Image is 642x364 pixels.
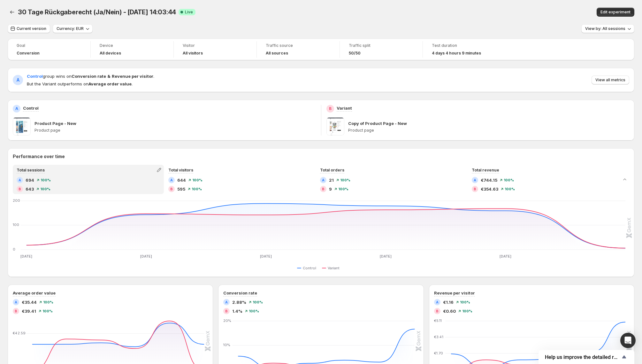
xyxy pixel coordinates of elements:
span: 694 [26,177,34,183]
p: Variant [337,105,352,111]
button: Control [297,264,319,272]
strong: & [107,74,111,79]
button: View all metrics [592,76,629,84]
a: Traffic sourceAll sources [266,42,331,56]
text: €5.11 [434,318,442,323]
span: €354.63 [481,186,498,192]
text: €42.59 [13,331,26,335]
img: Copy of Product Page - New [326,118,344,135]
span: 21 [329,177,334,183]
span: 100% [249,309,259,313]
span: Total sessions [17,168,45,172]
span: €39.41 [22,308,36,314]
span: Live [185,10,193,15]
text: [DATE] [380,254,392,258]
span: 100% [40,187,50,191]
h4: All sources [266,51,288,56]
span: 1.4% [232,308,242,314]
p: Control [23,105,39,111]
p: Product page [34,128,316,133]
span: 100% [42,309,53,313]
h4: All visitors [183,51,203,56]
text: [DATE] [500,254,511,258]
span: 100% [192,187,202,191]
span: 100% [460,300,470,304]
strong: Average order value [88,81,132,86]
button: Variant [322,264,342,272]
h2: B [15,309,17,313]
span: Device [100,43,164,48]
h3: Revenue per visitor [434,290,475,296]
span: But the Variant outperforms on . [27,81,154,87]
span: 100% [505,187,515,191]
span: 100% [504,178,514,182]
h2: B [19,187,21,191]
a: DeviceAll devices [100,42,164,56]
span: 644 [177,177,186,183]
button: Back [8,8,17,17]
span: Visitor [183,43,248,48]
span: 100% [340,178,350,182]
span: 595 [177,186,185,192]
text: 10% [223,343,230,347]
button: Current version [8,24,50,33]
span: 100% [462,309,472,313]
span: View all metrics [595,77,625,83]
text: €1.70 [434,351,443,355]
h2: A [225,300,228,304]
p: Product page [348,128,630,133]
span: 643 [26,186,34,192]
text: 0 [13,247,15,251]
span: Conversion [17,51,40,56]
h4: All devices [100,51,121,56]
span: €744.15 [481,177,497,183]
button: View by: All sessions [581,24,634,33]
h3: Conversion rate [223,290,257,296]
div: Open Intercom Messenger [620,333,636,348]
span: 100% [338,187,348,191]
a: Test duration4 days 4 hours 9 minutes [432,42,497,56]
span: View by: All sessions [585,26,625,31]
span: Control [27,74,43,79]
strong: Conversion rate [72,74,106,79]
h2: B [170,187,173,191]
h2: A [322,178,325,182]
h2: A [15,300,17,304]
h2: B [322,187,325,191]
span: 30 Tage Rückgaberecht (Ja/Nein) - [DATE] 14:03:44 [18,8,176,16]
span: Total revenue [472,168,499,172]
h2: A [474,178,476,182]
h3: Average order value [13,290,56,296]
a: GoalConversion [17,42,81,56]
text: [DATE] [140,254,152,258]
span: 100% [41,178,51,182]
a: VisitorAll visitors [183,42,248,56]
span: group wins on . [27,74,154,79]
h2: B [436,309,439,313]
button: Edit experiment [597,8,634,17]
text: [DATE] [260,254,272,258]
span: Current version [17,26,46,31]
h2: A [15,106,18,111]
span: Traffic split [349,43,414,48]
span: Variant [328,266,340,271]
h2: B [329,106,332,111]
text: €3.41 [434,335,443,339]
text: [DATE] [20,254,32,258]
text: 20% [223,318,231,323]
span: 100% [192,178,203,182]
h2: B [225,309,228,313]
img: Product Page - New [13,118,31,135]
span: 2.88% [232,299,246,305]
p: Product Page - New [34,120,76,127]
h2: B [474,187,476,191]
span: 9 [329,186,332,192]
button: Collapse chart [620,175,629,184]
p: Copy of Product Page - New [348,120,407,127]
span: €1.16 [443,299,454,305]
span: Total visitors [168,168,193,172]
text: 200 [13,198,20,203]
span: Help us improve the detailed report for A/B campaigns [545,354,620,360]
span: Control [303,266,316,271]
span: Total orders [320,168,344,172]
